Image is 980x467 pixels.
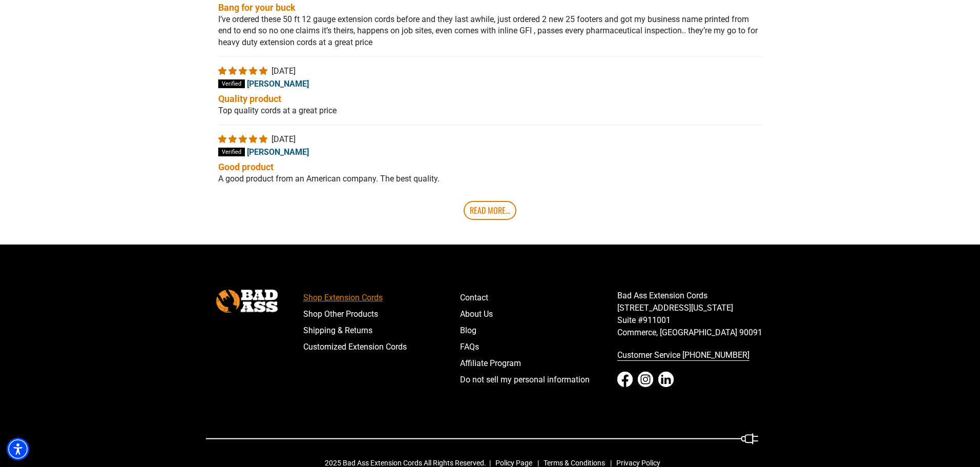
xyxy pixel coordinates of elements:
[272,66,296,76] span: [DATE]
[460,339,617,355] a: FAQs
[218,173,762,185] p: A good product from an American company. The best quality.
[218,160,762,173] b: Good product
[638,372,653,387] a: Instagram - open in a new tab
[658,372,674,387] a: LinkedIn - open in a new tab
[272,134,296,144] span: [DATE]
[218,105,762,116] p: Top quality cords at a great price
[303,290,461,306] a: Shop Extension Cords
[460,306,617,322] a: About Us
[460,355,617,372] a: Affiliate Program
[218,92,762,105] b: Quality product
[464,201,516,219] a: Read More...
[218,1,762,14] b: Bang for your buck
[460,372,617,388] a: Do not sell my personal information
[617,347,775,363] a: call 833-674-1699
[218,14,762,48] p: I’ve ordered these 50 ft 12 gauge extension cords before and they last awhile, just ordered 2 new...
[7,438,29,460] div: Accessibility Menu
[303,306,461,322] a: Shop Other Products
[218,134,269,144] span: 5 star review
[460,290,617,306] a: Contact
[617,372,633,387] a: Facebook - open in a new tab
[617,290,775,339] p: Bad Ass Extension Cords [STREET_ADDRESS][US_STATE] Suite #911001 Commerce, [GEOGRAPHIC_DATA] 90091
[460,322,617,339] a: Blog
[247,147,309,156] span: [PERSON_NAME]
[303,339,461,355] a: Customized Extension Cords
[216,290,278,313] img: Bad Ass Extension Cords
[218,66,269,76] span: 5 star review
[247,78,309,88] span: [PERSON_NAME]
[303,322,461,339] a: Shipping & Returns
